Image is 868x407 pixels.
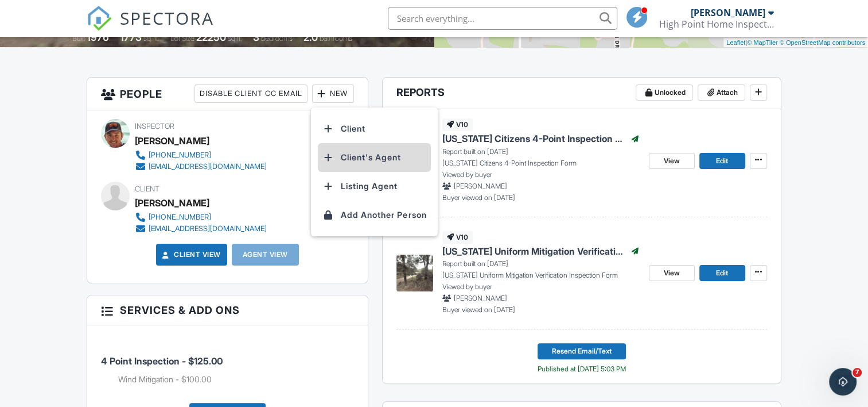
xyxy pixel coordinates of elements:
[253,31,259,43] div: 3
[120,31,142,43] div: 1773
[149,151,211,160] div: [PHONE_NUMBER]
[726,39,745,46] a: Leaflet
[135,194,209,212] div: [PERSON_NAME]
[135,223,267,235] a: [EMAIL_ADDRESS][DOMAIN_NAME]
[135,161,267,172] a: [EMAIL_ADDRESS][DOMAIN_NAME]
[87,78,367,110] h3: People
[312,85,354,103] div: New
[160,249,221,260] a: Client View
[303,31,318,43] div: 2.0
[228,34,242,43] span: sq.ft.
[320,34,352,43] span: bathrooms
[135,149,267,161] a: [PHONE_NUMBER]
[87,31,109,43] div: 1976
[87,6,112,31] img: The Best Home Inspection Software - Spectora
[659,18,774,30] div: High Point Home Inspections, Inc.
[149,162,267,171] div: [EMAIL_ADDRESS][DOMAIN_NAME]
[747,39,778,46] a: © MapTiler
[261,34,293,43] span: bedrooms
[101,355,223,367] span: 4 Point Inspection - $125.00
[853,368,862,377] span: 7
[120,6,214,30] span: SPECTORA
[135,122,174,130] span: Inspector
[194,85,308,103] div: Disable Client CC Email
[87,16,214,40] a: SPECTORA
[135,212,267,223] a: [PHONE_NUMBER]
[780,39,865,46] a: © OpenStreetMap contributors
[72,34,85,43] span: Built
[691,7,765,18] div: [PERSON_NAME]
[135,185,159,193] span: Client
[723,38,868,48] div: |
[118,374,353,385] li: Add on: Wind Mitigation
[87,295,367,325] h3: Services & Add ons
[388,7,617,30] input: Search everything...
[101,334,353,394] li: Service: 4 Point Inspection
[196,31,226,43] div: 22250
[135,132,209,149] div: [PERSON_NAME]
[149,224,267,233] div: [EMAIL_ADDRESS][DOMAIN_NAME]
[829,368,857,396] iframe: Intercom live chat
[149,213,211,222] div: [PHONE_NUMBER]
